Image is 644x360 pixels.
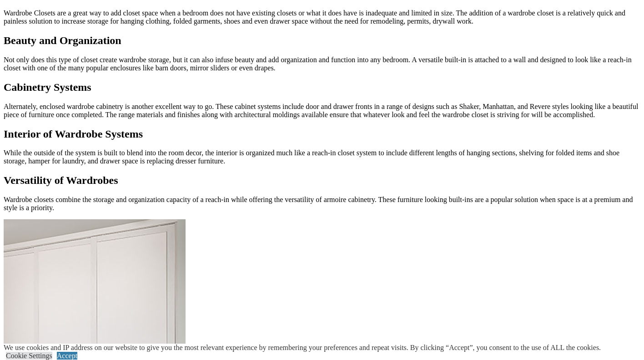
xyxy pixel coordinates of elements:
[4,149,640,165] p: While the outside of the system is built to blend into the room decor, the interior is organized ...
[4,174,640,187] h2: Versatility of Wardrobes
[4,128,640,140] h2: Interior of Wardrobe Systems
[6,352,52,360] a: Cookie Settings
[4,81,640,94] h2: Cabinetry Systems
[4,103,640,119] p: Alternately, enclosed wardrobe cabinetry is another excellent way to go. These cabinet systems in...
[57,352,77,360] a: Accept
[4,56,640,72] p: Not only does this type of closet create wardrobe storage, but it can also infuse beauty and add ...
[4,35,640,47] h2: Beauty and Organization
[4,344,601,352] div: We use cookies and IP address on our website to give you the most relevant experience by remember...
[4,9,640,25] p: Wardrobe Closets are a great way to add closet space when a bedroom does not have existing closet...
[4,196,640,212] p: Wardrobe closets combine the storage and organization capacity of a reach-in while offering the v...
